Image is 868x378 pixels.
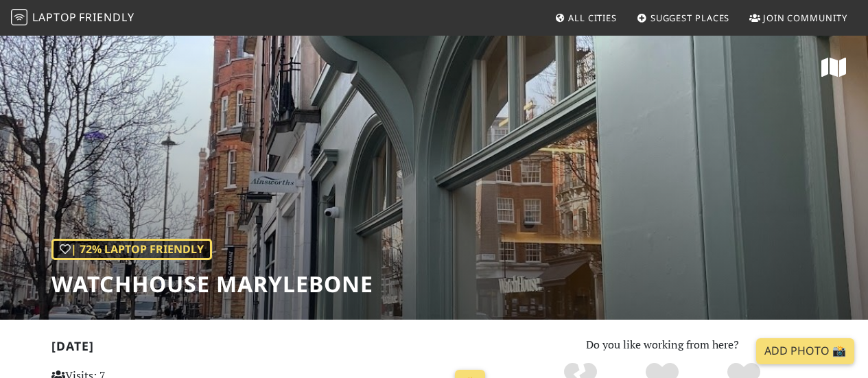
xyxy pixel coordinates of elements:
span: Laptop [32,10,77,25]
h2: [DATE] [51,339,491,359]
h1: WatchHouse Marylebone [51,271,373,297]
span: Join Community [763,12,847,24]
a: Suggest Places [631,5,736,30]
span: Suggest Places [650,12,730,24]
p: Do you like working from here? [508,336,817,354]
span: All Cities [568,12,617,24]
div: | 72% Laptop Friendly [51,239,212,261]
a: Join Community [744,5,853,30]
img: LaptopFriendly [11,9,27,25]
span: Friendly [79,10,134,25]
a: LaptopFriendly LaptopFriendly [11,6,134,30]
a: All Cities [549,5,622,30]
a: Add Photo 📸 [756,338,854,364]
